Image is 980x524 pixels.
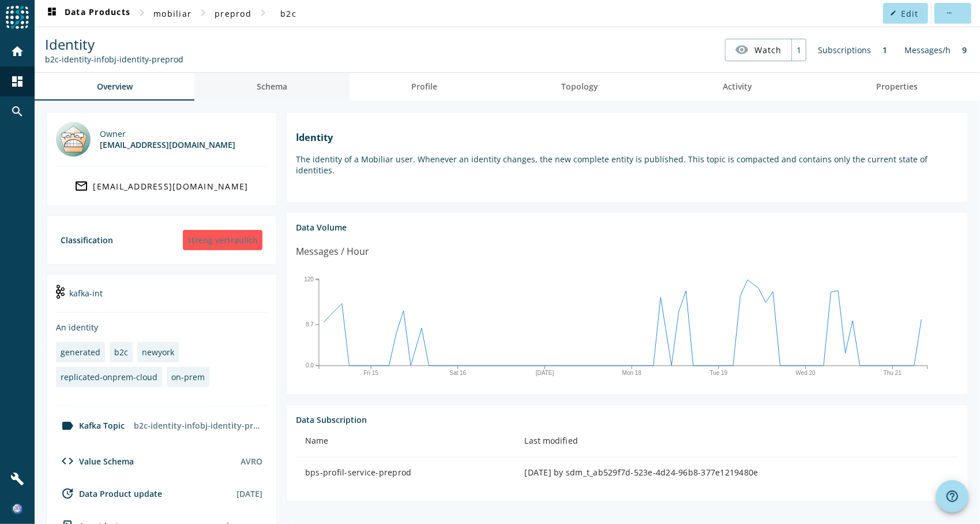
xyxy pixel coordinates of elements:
[149,3,196,24] button: mobiliar
[883,3,928,24] button: Edit
[61,347,100,358] div: generated
[270,3,307,24] button: b2c
[56,322,267,333] div: An identity
[296,154,959,176] p: The identity of a Mobiliar user. Whenever an identity changes, the new complete entity is publish...
[516,425,959,458] th: Last modified
[236,488,262,499] div: [DATE]
[296,131,959,144] h1: Identity
[726,39,791,60] button: Watch
[56,419,125,433] div: Kafka Topic
[296,414,959,425] div: Data Subscription
[56,122,91,157] img: mbx_300630@mobi.ch
[306,321,314,328] text: 8.7
[241,456,262,467] div: AVRO
[363,370,378,376] text: Fri 15
[812,39,877,61] div: Subscriptions
[890,10,896,16] mat-icon: edit
[296,244,369,259] div: Messages / Hour
[899,39,956,61] div: Messages/h
[210,3,256,24] button: preprod
[135,6,149,20] mat-icon: chevron_right
[61,486,74,500] mat-icon: update
[40,3,135,24] button: Data Products
[304,276,314,283] text: 120
[142,347,174,358] div: newyork
[280,8,296,19] span: b2c
[97,83,133,91] span: Overview
[61,235,113,246] div: Classification
[61,371,157,382] div: replicated-onprem-cloud
[710,370,728,376] text: Tue 19
[956,39,973,61] div: 9
[306,362,314,369] text: 0.0
[61,454,74,468] mat-icon: code
[45,35,95,54] span: Identity
[45,6,130,20] span: Data Products
[171,371,205,382] div: on-prem
[296,425,516,458] th: Name
[884,370,902,376] text: Thu 21
[45,6,59,20] mat-icon: dashboard
[562,83,599,91] span: Topology
[735,43,749,57] mat-icon: visibility
[10,44,24,58] mat-icon: home
[100,139,235,150] div: [EMAIL_ADDRESS][DOMAIN_NAME]
[256,6,270,20] mat-icon: chevron_right
[411,83,437,91] span: Profile
[153,8,192,19] span: mobiliar
[12,503,23,515] img: 86f881849138d3b1d94c796c1116b66a
[516,458,959,488] td: [DATE] by sdm_t_ab529f7d-523e-4d24-96b8-377e1219480e
[791,39,806,61] div: 1
[215,8,251,19] span: preprod
[723,83,752,91] span: Activity
[296,222,959,233] div: Data Volume
[945,489,959,503] mat-icon: help_outline
[61,419,74,433] mat-icon: label
[10,472,24,486] mat-icon: build
[877,39,893,61] div: 1
[75,179,89,193] mat-icon: mail_outline
[901,8,919,19] span: Edit
[114,347,128,358] div: b2c
[257,83,287,91] span: Schema
[183,230,262,250] div: streng vertraulich
[305,467,506,478] div: bps-profil-service-preprod
[449,370,466,376] text: Sat 16
[196,6,210,20] mat-icon: chevron_right
[45,54,183,65] div: Kafka Topic: b2c-identity-infobj-identity-preprod
[10,75,24,88] mat-icon: dashboard
[536,370,554,376] text: [DATE]
[622,370,642,376] text: Mon 18
[946,10,952,16] mat-icon: more_horiz
[754,40,782,60] span: Watch
[6,6,29,29] img: spoud-logo.svg
[93,181,249,192] div: [EMAIL_ADDRESS][DOMAIN_NAME]
[796,370,816,376] text: Wed 20
[56,454,134,468] div: Value Schema
[56,176,267,196] a: [EMAIL_ADDRESS][DOMAIN_NAME]
[129,415,267,436] div: b2c-identity-infobj-identity-preprod
[56,284,267,313] div: kafka-int
[100,128,235,139] div: Owner
[56,285,65,299] img: kafka-int
[56,486,162,500] div: Data Product update
[10,105,24,118] mat-icon: search
[876,83,918,91] span: Properties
